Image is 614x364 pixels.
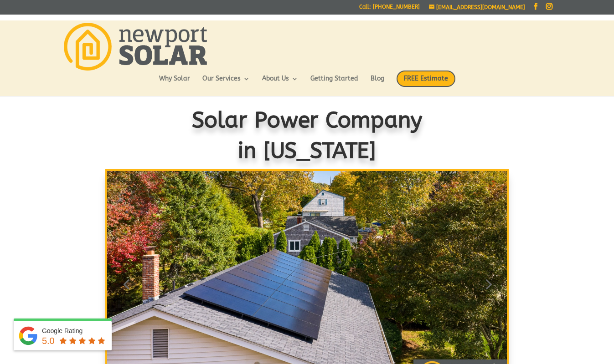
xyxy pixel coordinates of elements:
[429,4,525,10] a: [EMAIL_ADDRESS][DOMAIN_NAME]
[202,76,250,91] a: Our Services
[42,336,55,346] span: 5.0
[192,107,423,163] span: Solar Power Company in [US_STATE]
[310,76,358,91] a: Getting Started
[397,71,455,96] a: FREE Estimate
[371,76,384,91] a: Blog
[262,76,298,91] a: About Us
[64,23,207,71] img: Newport Solar | Solar Energy Optimized.
[397,71,455,87] span: FREE Estimate
[42,326,107,335] div: Google Rating
[359,4,420,14] a: Call: [PHONE_NUMBER]
[159,76,190,91] a: Why Solar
